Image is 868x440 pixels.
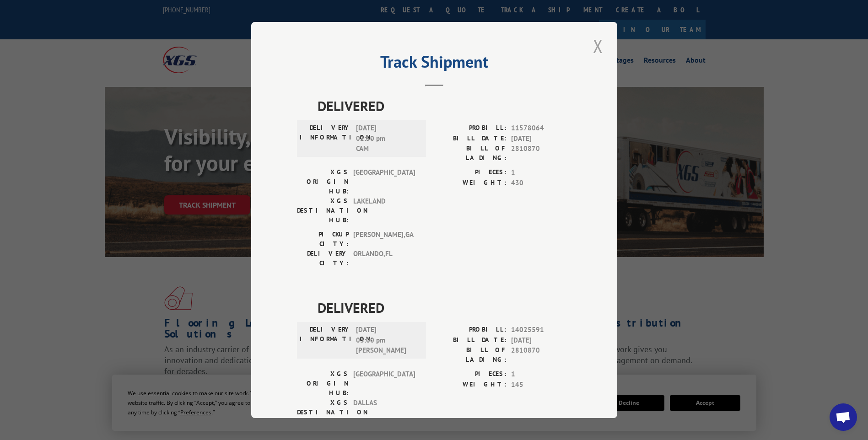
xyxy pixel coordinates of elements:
label: BILL DATE: [434,134,507,144]
span: DALLAS [353,398,415,427]
span: 2810870 [511,345,571,365]
label: DELIVERY INFORMATION: [300,325,351,356]
span: 2810870 [511,144,571,163]
span: DELIVERED [318,96,571,116]
span: [DATE] [511,335,571,346]
span: 1 [511,167,571,178]
label: BILL OF LADING: [434,144,507,163]
span: 145 [511,380,571,390]
label: PIECES: [434,167,507,178]
label: BILL DATE: [434,335,507,346]
span: 11578064 [511,123,571,134]
span: DELIVERED [318,297,571,318]
label: PROBILL: [434,325,507,335]
label: DELIVERY INFORMATION: [300,123,351,154]
label: PROBILL: [434,123,507,134]
span: [DATE] 03:00 pm [PERSON_NAME] [356,325,418,356]
label: PICKUP CITY: [297,230,349,249]
label: XGS DESTINATION HUB: [297,398,349,427]
label: WEIGHT: [434,380,507,390]
label: WEIGHT: [434,178,507,188]
label: DELIVERY CITY: [297,249,349,268]
label: BILL OF LADING: [434,345,507,365]
span: ORLANDO , FL [353,249,415,268]
span: 14025591 [511,325,571,335]
span: [DATE] [511,134,571,144]
button: Close modal [590,33,606,59]
h2: Track Shipment [297,55,571,73]
span: [DATE] 02:50 pm CAM [356,123,418,154]
label: XGS ORIGIN HUB: [297,369,349,398]
label: XGS ORIGIN HUB: [297,167,349,196]
span: [PERSON_NAME] , GA [353,230,415,249]
span: [GEOGRAPHIC_DATA] [353,167,415,196]
span: [GEOGRAPHIC_DATA] [353,369,415,398]
label: PIECES: [434,369,507,380]
span: 430 [511,178,571,188]
label: XGS DESTINATION HUB: [297,196,349,225]
span: 1 [511,369,571,380]
span: LAKELAND [353,196,415,225]
a: Open chat [830,403,857,431]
